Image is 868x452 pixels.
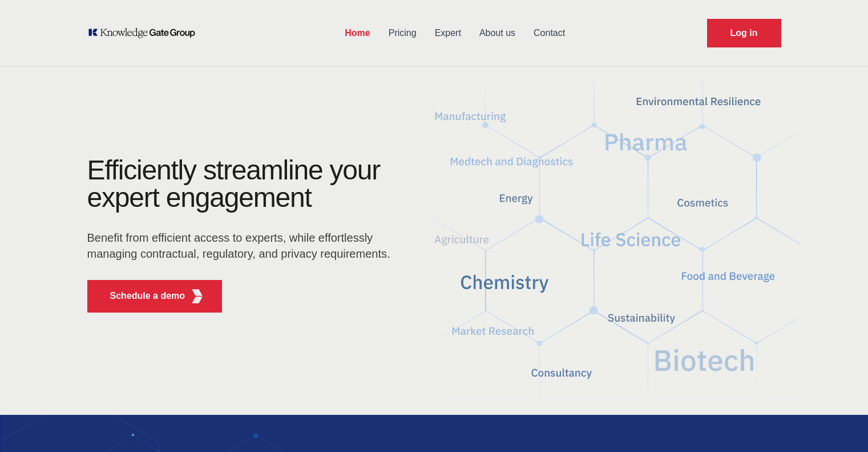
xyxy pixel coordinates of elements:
[87,230,398,262] p: Benefit from efficient access to experts, while effortlessly managing contractual, regulatory, an...
[87,280,223,313] button: Schedule a demoKGG Fifth Element RED
[707,19,781,47] a: Request Demo
[426,18,470,48] a: Expert
[190,289,204,303] img: KGG Fifth Element RED
[524,18,574,48] a: Contact
[110,289,185,303] p: Schedule a demo
[87,27,203,39] a: KOL Knowledge Platform: Talk to Key External Experts (KEE)
[470,18,524,48] a: About us
[434,74,800,403] img: KGG Fifth Element RED
[380,18,426,48] a: Pricing
[336,18,379,48] a: Home
[87,155,381,213] h1: Efficiently streamline your expert engagement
